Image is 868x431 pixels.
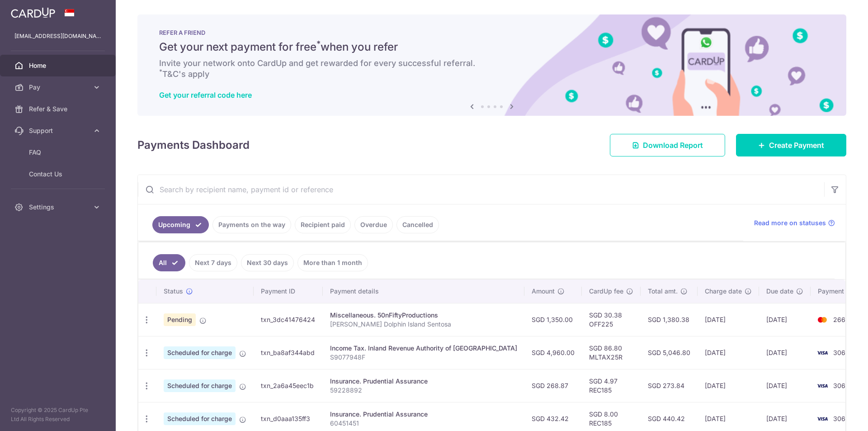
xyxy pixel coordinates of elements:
[589,287,623,296] span: CardUp fee
[137,14,846,116] img: RAF banner
[323,279,524,303] th: Payment details
[29,83,89,92] span: Pay
[641,369,698,402] td: SGD 273.84
[295,216,351,233] a: Recipient paid
[153,254,185,271] a: All
[159,40,825,54] h5: Get your next payment for free when you refer
[610,134,725,156] a: Download Report
[29,61,89,70] span: Home
[532,287,555,296] span: Amount
[164,346,236,359] span: Scheduled for charge
[11,7,55,18] img: CardUp
[29,148,89,157] span: FAQ
[29,203,89,212] span: Settings
[330,386,517,395] p: 59228892
[582,336,641,369] td: SGD 86.80 MLTAX25R
[813,380,831,391] img: Bank Card
[759,303,811,336] td: [DATE]
[164,412,236,425] span: Scheduled for charge
[769,140,824,151] span: Create Payment
[212,216,291,233] a: Payments on the way
[354,216,393,233] a: Overdue
[833,382,849,389] span: 3060
[29,104,89,114] span: Refer & Save
[164,287,183,296] span: Status
[254,336,323,369] td: txn_ba8af344abd
[330,353,517,362] p: S9077948F
[164,379,236,392] span: Scheduled for charge
[164,313,196,326] span: Pending
[705,287,742,296] span: Charge date
[641,303,698,336] td: SGD 1,380.38
[330,344,517,353] div: Income Tax. Inland Revenue Authority of [GEOGRAPHIC_DATA]
[736,134,846,156] a: Create Payment
[29,170,89,179] span: Contact Us
[759,369,811,402] td: [DATE]
[330,377,517,386] div: Insurance. Prudential Assurance
[29,126,89,135] span: Support
[813,314,831,325] img: Bank Card
[159,29,825,36] p: REFER A FRIEND
[254,279,323,303] th: Payment ID
[582,369,641,402] td: SGD 4.97 REC185
[810,404,859,426] iframe: Opens a widget where you can find more information
[159,58,825,80] h6: Invite your network onto CardUp and get rewarded for every successful referral. T&C's apply
[524,369,582,402] td: SGD 268.87
[152,216,209,233] a: Upcoming
[14,32,101,41] p: [EMAIL_ADDRESS][DOMAIN_NAME]
[241,254,294,271] a: Next 30 days
[698,303,759,336] td: [DATE]
[833,349,849,356] span: 3060
[137,137,250,153] h4: Payments Dashboard
[524,303,582,336] td: SGD 1,350.00
[643,140,703,151] span: Download Report
[254,369,323,402] td: txn_2a6a45eec1b
[766,287,793,296] span: Due date
[396,216,439,233] a: Cancelled
[648,287,678,296] span: Total amt.
[698,369,759,402] td: [DATE]
[759,336,811,369] td: [DATE]
[330,410,517,419] div: Insurance. Prudential Assurance
[698,336,759,369] td: [DATE]
[524,336,582,369] td: SGD 4,960.00
[833,316,849,323] span: 2662
[641,336,698,369] td: SGD 5,046.80
[330,419,517,428] p: 60451451
[297,254,368,271] a: More than 1 month
[330,311,517,320] div: Miscellaneous. 50nFiftyProductions
[189,254,237,271] a: Next 7 days
[813,347,831,358] img: Bank Card
[159,90,252,99] a: Get your referral code here
[754,218,826,227] span: Read more on statuses
[138,175,824,204] input: Search by recipient name, payment id or reference
[582,303,641,336] td: SGD 30.38 OFF225
[754,218,835,227] a: Read more on statuses
[254,303,323,336] td: txn_3dc41476424
[330,320,517,329] p: [PERSON_NAME] Dolphin Island Sentosa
